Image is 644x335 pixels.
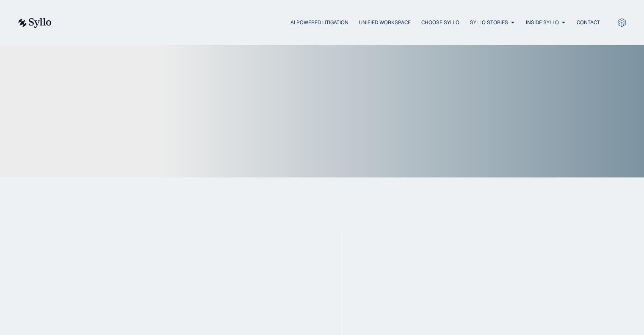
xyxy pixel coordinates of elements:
[359,19,411,26] a: Unified Workspace
[421,19,459,26] a: Choose Syllo
[470,19,508,26] a: Syllo Stories
[69,19,600,27] div: Menu Toggle
[526,19,559,26] a: Inside Syllo
[17,18,52,28] img: syllo
[290,19,348,26] a: AI Powered Litigation
[69,19,600,27] nav: Menu
[577,19,600,26] a: Contact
